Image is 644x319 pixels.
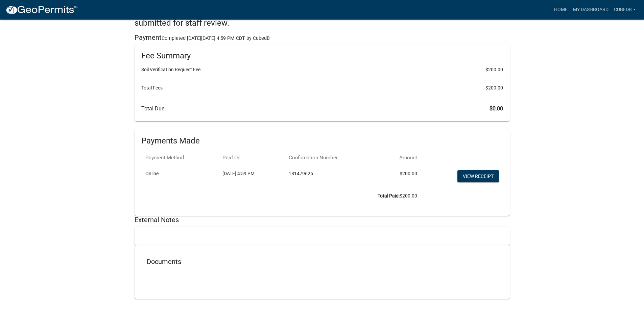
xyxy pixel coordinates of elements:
td: [DATE] 4:59 PM [218,166,285,188]
li: Total Fees [141,84,503,91]
th: Payment Method [141,150,218,166]
th: Confirmation Number [285,150,379,166]
li: Soil Verification Request Fee [141,66,503,73]
h5: Payment [135,33,510,42]
h6: Total Due [141,105,503,112]
span: Completed [DATE][DATE] 4:59 PM CDT by CubedB [162,35,270,41]
h5: External Notes [135,216,510,224]
a: Home [551,3,570,16]
th: Amount [378,150,421,166]
h6: Fee Summary [141,51,503,61]
td: 181479626 [285,166,379,188]
td: $200.00 [378,166,421,188]
h6: Payments Made [141,136,503,146]
h5: Documents [147,258,498,266]
b: Total Paid: [378,193,400,198]
td: $200.00 [141,188,421,204]
span: $0.00 [490,105,503,112]
span: $200.00 [485,84,503,91]
td: Online [141,166,218,188]
span: $200.00 [485,66,503,73]
a: CubedB [611,3,639,16]
th: Paid On [218,150,285,166]
a: View receipt [457,170,499,182]
a: My Dashboard [570,3,611,16]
